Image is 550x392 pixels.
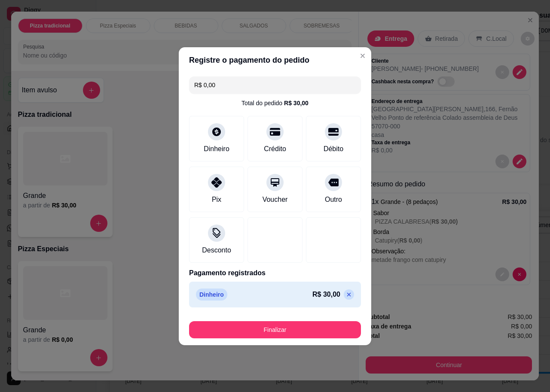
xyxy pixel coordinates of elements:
div: Dinheiro [204,144,229,154]
div: Voucher [263,194,288,205]
input: Ex.: hambúrguer de cordeiro [194,76,356,94]
button: Close [356,49,370,63]
div: Pix [212,194,221,205]
p: Dinheiro [196,289,227,301]
div: Total do pedido [241,99,309,107]
div: Débito [324,144,343,154]
button: Finalizar [189,321,361,338]
div: Desconto [202,245,231,255]
div: R$ 30,00 [284,99,309,107]
p: R$ 30,00 [312,289,340,300]
div: Crédito [264,144,286,154]
p: Pagamento registrados [189,268,361,278]
div: Outro [325,194,342,205]
header: Registre o pagamento do pedido [179,47,371,73]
